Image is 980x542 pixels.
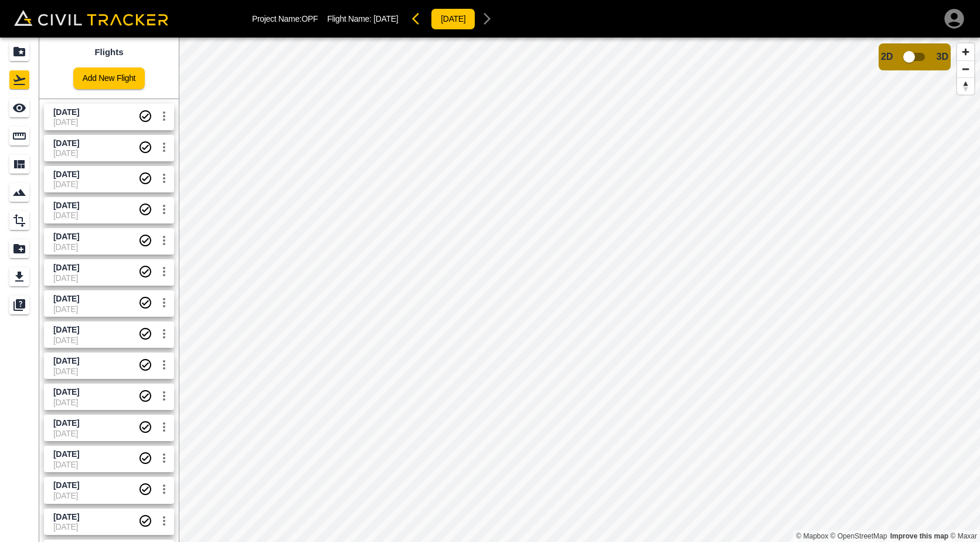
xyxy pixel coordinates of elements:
[957,60,974,77] button: Zoom out
[179,38,980,542] canvas: Map
[373,14,398,23] span: [DATE]
[957,43,974,60] button: Zoom in
[796,532,828,540] a: Mapbox
[252,14,318,23] p: Project Name: OPF
[881,52,893,62] span: 2D
[831,532,887,540] a: OpenStreetMap
[957,77,974,94] button: Reset bearing to north
[431,8,475,30] button: [DATE]
[890,532,948,540] a: Map feedback
[327,14,398,23] p: Flight Name:
[14,10,168,26] img: Civil Tracker
[937,52,948,62] span: 3D
[950,532,977,540] a: Maxar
